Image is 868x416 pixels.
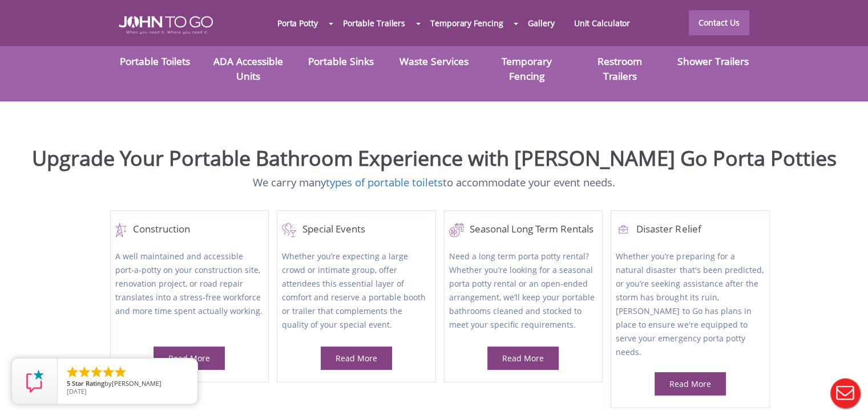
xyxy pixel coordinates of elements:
[78,365,91,379] li: 
[67,380,188,388] span: by
[90,365,103,379] li: 
[102,365,115,379] li: 
[72,379,104,388] span: Star Rating
[66,365,79,379] li: 
[23,370,46,393] img: Review Rating
[67,379,70,388] span: 5
[67,387,87,395] span: [DATE]
[114,365,127,379] li: 
[822,370,868,416] button: Live Chat
[112,379,162,388] span: [PERSON_NAME]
